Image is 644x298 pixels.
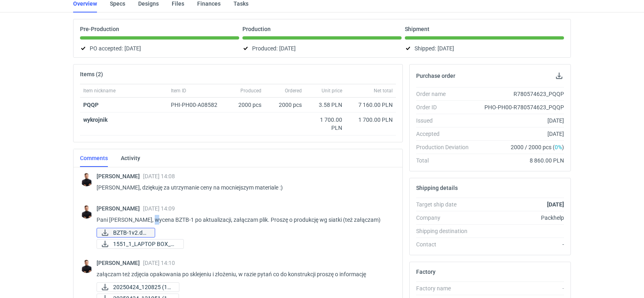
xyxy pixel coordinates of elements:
span: [PERSON_NAME] [97,173,143,179]
p: załączam też zdjęcia opakowania po sklejeniu i złożeniu, w razie pytań co do konstrukcji proszę o... [97,269,389,279]
img: Tomasz Kubiak [80,205,93,219]
img: Tomasz Kubiak [80,173,93,186]
div: Packhelp [475,214,564,222]
p: Pani [PERSON_NAME], wycena BZTB-1 po aktualizacji, załączam plik. Proszę o produkcję wg siatki (t... [97,215,389,225]
div: Contact [416,240,475,248]
div: R780574623_PQQP [475,90,564,98]
span: Item nickname [83,88,116,94]
button: Download PO [554,71,564,81]
div: PHI-PH00-A08582 [171,101,225,109]
span: [DATE] [124,44,141,53]
div: 1 700.00 PLN [349,116,393,124]
div: - [475,284,564,292]
div: Accepted [416,130,475,138]
span: [PERSON_NAME] [97,205,143,212]
div: 1 700.00 PLN [308,116,342,132]
h2: Shipping details [416,185,458,191]
a: BZTB-1v2.docx [97,228,155,238]
div: 20250424_120825 (1).heic [97,282,177,292]
div: 2000 pcs [228,98,265,113]
p: Shipment [405,26,429,32]
strong: [DATE] [547,201,564,208]
div: Order name [416,90,475,98]
div: 7 160.00 PLN [349,101,393,109]
div: Company [416,214,475,222]
h2: Items (2) [80,71,103,77]
p: Production [242,26,271,32]
div: [DATE] [475,117,564,125]
div: [DATE] [475,130,564,138]
strong: PQQP [83,102,99,108]
span: 20250424_120825 (1).... [113,283,173,292]
span: 0% [555,144,562,150]
div: 3.58 PLN [308,101,342,109]
span: BZTB-1v2.docx [113,228,148,237]
div: PHO-PH00-R780574623_PQQP [475,103,564,111]
div: Order ID [416,103,475,111]
span: [DATE] 14:10 [143,260,175,266]
div: Issued [416,117,475,125]
a: Activity [121,149,140,167]
div: Shipped: [405,44,564,53]
div: 1551_1_LAPTOP BOX_B (2).pdf [97,239,177,249]
img: Tomasz Kubiak [80,260,93,273]
span: 2000 / 2000 pcs ( ) [511,143,564,151]
span: Unit price [322,88,342,94]
a: 1551_1_LAPTOP BOX_B ... [97,239,184,249]
div: Shipping destination [416,227,475,235]
span: Produced [240,88,261,94]
span: Item ID [171,88,186,94]
span: [DATE] [438,44,454,53]
h2: Purchase order [416,73,455,79]
a: 20250424_120825 (1).... [97,282,179,292]
div: - [475,240,564,248]
div: PO accepted: [80,44,239,53]
span: [DATE] [279,44,296,53]
p: [PERSON_NAME], dziękuję za utrzymanie ceny na mocniejszym materiale :) [97,183,389,192]
h2: Factory [416,269,436,275]
div: Factory name [416,284,475,292]
div: Production Deviation [416,143,475,151]
span: Net total [374,88,393,94]
span: Ordered [285,88,302,94]
span: [PERSON_NAME] [97,260,143,266]
strong: wykrojnik [83,117,107,123]
span: 1551_1_LAPTOP BOX_B ... [113,240,177,248]
div: 8 860.00 PLN [475,156,564,165]
div: Produced: [242,44,402,53]
a: Comments [80,149,108,167]
span: [DATE] 14:09 [143,205,175,212]
span: [DATE] 14:08 [143,173,175,179]
div: Total [416,156,475,165]
p: Pre-Production [80,26,119,32]
div: 2000 pcs [265,98,305,113]
div: Target ship date [416,200,475,208]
